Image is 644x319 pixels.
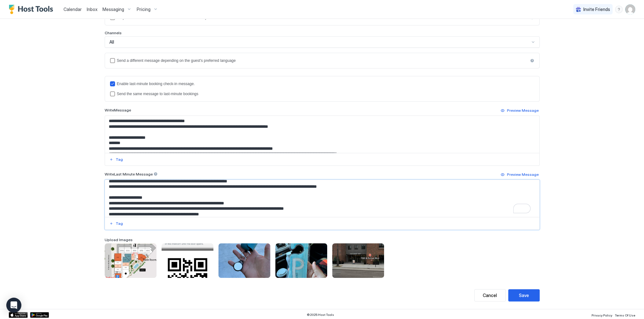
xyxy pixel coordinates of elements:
span: Write Last Minute Message [105,172,153,176]
div: languagesEnabled [110,58,534,63]
span: Write Message [105,108,131,112]
div: Send the same message to last-minute bookings [117,92,534,96]
button: Preview Message [500,171,540,178]
span: © 2025 Host Tools [307,313,334,317]
span: Invite Friends [583,7,610,12]
span: Inbox [87,7,97,12]
button: Tag [108,220,124,227]
span: Privacy Policy [592,313,612,317]
a: Inbox [87,6,97,13]
div: View image [332,243,384,278]
button: Preview Message [500,107,540,114]
div: Enable last-minute booking check-in message. [117,82,534,86]
div: View image [105,243,157,278]
div: lastMinuteMessageIsTheSame [110,91,534,96]
span: Channels [105,30,122,35]
div: User profile [625,4,635,14]
button: Cancel [474,289,506,301]
div: menu [615,6,623,13]
div: View image [275,243,327,278]
div: Open Intercom Messenger [6,298,21,313]
textarea: To enrich screen reader interactions, please activate Accessibility in Grammarly extension settings [105,180,539,217]
span: Upload Images [105,237,133,242]
span: Messaging [102,7,124,12]
span: Calendar [63,7,82,12]
div: View image [218,243,270,278]
div: Tag [116,221,123,226]
a: Privacy Policy [592,311,612,318]
a: Calendar [63,6,82,13]
div: View image [162,243,213,278]
div: Cancel [483,292,497,299]
a: App Store [9,312,28,318]
a: Terms Of Use [615,311,635,318]
button: Tag [108,156,124,163]
button: Save [508,289,540,301]
div: Send a different message depending on the guest's preferred language [117,58,528,63]
span: Pricing [137,7,151,12]
span: All [109,39,114,45]
div: Preview Message [507,108,539,113]
a: Host Tools Logo [9,5,56,14]
a: Google Play Store [30,312,49,318]
div: Tag [116,157,123,162]
div: lastMinuteMessageEnabled [110,81,534,86]
textarea: Input Field [105,116,539,153]
span: Terms Of Use [615,313,635,317]
div: Save [519,292,529,299]
div: Preview Message [507,172,539,177]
